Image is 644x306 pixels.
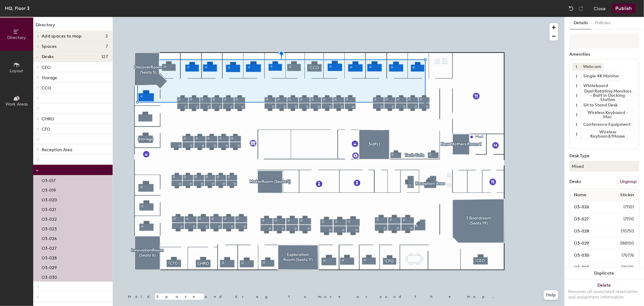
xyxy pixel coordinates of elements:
[42,254,57,261] p: O3-028
[576,64,577,70] span: 1
[568,5,574,11] img: Undo
[42,196,57,203] p: O3-020
[576,83,578,89] span: 1
[101,54,108,59] span: 127
[7,35,26,40] span: Directory
[42,234,57,241] p: O3-026
[576,131,578,138] span: 1
[576,102,578,109] span: 1
[607,264,638,271] span: 170775
[42,263,57,270] p: O3-029
[42,273,57,280] p: O3-030
[42,65,50,70] span: CEO
[5,102,28,107] span: Work Areas
[42,116,54,122] span: CHRO
[105,34,108,39] span: 2
[571,251,607,260] input: Unnamed desk
[573,82,581,90] button: 1
[607,252,638,259] span: 170776
[569,52,639,57] div: Amenities
[571,227,606,236] input: Unnamed desk
[580,63,604,71] div: Webcam
[572,63,580,71] button: 1
[581,101,620,109] div: Sit to Stand Desk
[42,186,56,193] p: O3-019
[571,215,609,223] input: Unnamed desk
[576,122,578,128] span: 1
[571,190,589,200] span: Name
[570,17,591,29] button: Details
[42,147,72,152] span: Reception Area
[573,72,581,80] button: 1
[42,127,50,132] span: CFO
[42,205,56,212] p: O3-021
[576,93,578,99] span: 1
[594,4,606,13] button: Close
[42,225,57,232] p: O3-023
[576,112,578,118] span: 1
[569,179,581,184] div: Desks
[33,22,113,31] h1: Directory
[609,204,638,210] span: 171101
[42,176,56,183] p: O3-017
[573,92,581,99] button: 1
[573,130,581,138] button: 1
[609,216,638,223] span: 171110
[565,279,644,306] button: DeleteRemoves all associated reservation and assignment information
[565,267,644,279] button: Duplicate
[573,121,581,129] button: 1
[576,73,578,80] span: 1
[42,44,57,49] span: Spaces
[42,34,82,39] span: Add spaces to map
[571,203,609,211] input: Unnamed desk
[606,228,638,235] span: 170750
[581,121,633,129] div: Conference Equipment
[578,5,584,11] img: Redo
[42,215,57,222] p: O3-022
[42,75,57,80] span: Storage
[568,289,640,300] div: Removes all associated reservation and assignment information
[612,4,636,13] button: Publish
[569,161,639,172] button: Mixed
[591,17,614,29] button: Policies
[617,177,639,187] button: Ungroup
[573,101,581,109] button: 1
[42,86,51,91] span: CCO
[106,44,108,49] span: 7
[617,190,638,200] span: Sticker
[571,239,605,248] input: Unnamed desk
[544,290,558,300] button: Help
[605,240,638,247] span: 388100
[5,5,30,12] div: HQ, Floor 3
[581,92,635,99] div: Dual Rotating Monitors - Built in Docking Station
[569,154,639,158] div: Desk Type
[571,263,607,272] input: Unnamed desk
[42,54,53,59] span: Desks
[10,68,24,73] span: Layout
[42,244,56,251] p: O3-027
[581,72,622,80] div: Single 4K Monitor
[581,82,610,90] div: Whiteboard
[581,130,635,138] div: Wireless Keyboard/Mouse
[581,111,635,119] div: Wireless Keyboard - Mac
[573,111,581,119] button: 1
